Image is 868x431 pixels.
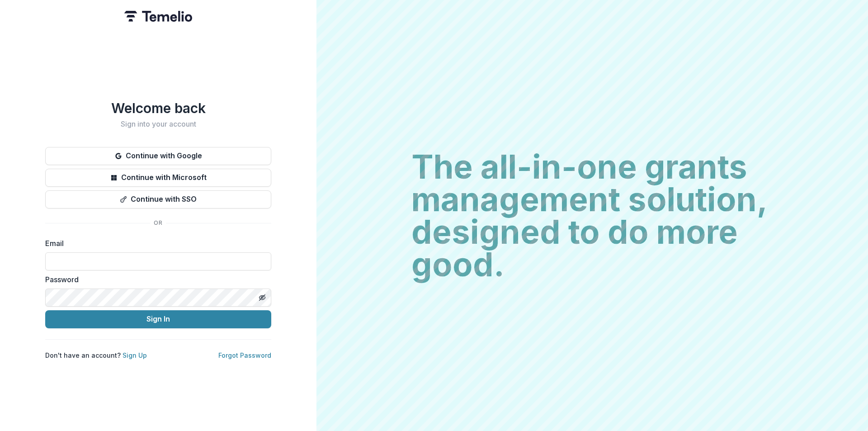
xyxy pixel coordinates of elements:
img: Temelio [124,11,192,22]
label: Email [45,238,266,249]
a: Forgot Password [218,351,271,359]
button: Continue with Google [45,147,271,165]
button: Continue with Microsoft [45,169,271,187]
button: Continue with SSO [45,190,271,208]
a: Sign Up [123,351,147,359]
button: Sign In [45,310,271,328]
p: Don't have an account? [45,350,147,360]
button: Toggle password visibility [255,290,269,305]
h1: Welcome back [45,100,271,116]
h2: Sign into your account [45,120,271,128]
label: Password [45,274,266,285]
